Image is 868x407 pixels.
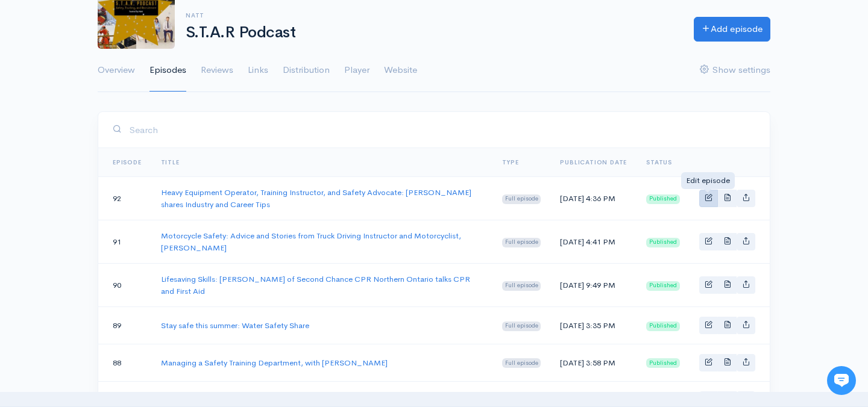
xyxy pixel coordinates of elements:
[646,194,680,204] span: Published
[186,24,679,42] h1: S.T.A.R Podcast
[18,58,223,78] h1: Hi 👋
[646,358,680,368] span: Published
[16,207,225,221] p: Find an answer quickly
[161,358,388,368] a: Managing a Safety Training Department, with [PERSON_NAME]
[646,281,680,291] span: Published
[646,238,680,247] span: Published
[550,177,637,220] td: [DATE] 4:36 PM
[98,49,135,92] a: Overview
[646,158,672,166] span: Status
[98,344,151,381] td: 88
[699,276,755,294] div: Basic example
[699,317,755,334] div: Basic example
[18,80,223,138] h2: Just let us know if you need anything and we'll be happy to help! 🙂
[161,231,461,253] a: Motorcycle Safety: Advice and Stories from Truck Driving Instructor and Motorcyclist, [PERSON_NAME]
[19,160,222,184] button: New conversation
[161,158,180,166] a: Title
[186,12,679,19] h6: Natt
[344,49,370,92] a: Player
[161,274,470,296] a: Lifesaving Skills: [PERSON_NAME] of Second Chance CPR Northern Ontario talks CPR and First Aid
[78,167,145,176] span: New conversation
[699,190,755,207] div: Basic example
[98,220,151,264] td: 91
[98,177,151,220] td: 92
[699,354,755,371] div: Basic example
[502,281,541,291] span: Full episode
[694,17,770,42] a: Add episode
[699,233,755,250] div: Basic example
[646,322,680,331] span: Published
[384,49,417,92] a: Website
[550,220,637,264] td: [DATE] 4:41 PM
[560,158,627,166] a: Publication date
[201,49,233,92] a: Reviews
[502,158,519,166] a: Type
[113,158,142,166] a: Episode
[248,49,268,92] a: Links
[550,344,637,381] td: [DATE] 3:58 PM
[502,194,541,204] span: Full episode
[161,187,471,210] a: Heavy Equipment Operator, Training Instructor, and Safety Advocate: [PERSON_NAME] shares Industry...
[550,307,637,344] td: [DATE] 3:35 PM
[35,226,215,250] input: Search articles
[550,264,637,307] td: [DATE] 9:49 PM
[681,172,735,189] div: Edit episode
[161,320,309,331] a: Stay safe this summer: Water Safety Share
[283,49,330,92] a: Distribution
[827,366,856,395] iframe: gist-messenger-bubble-iframe
[502,238,541,247] span: Full episode
[98,307,151,344] td: 89
[502,322,541,331] span: Full episode
[700,49,770,92] a: Show settings
[502,358,541,368] span: Full episode
[129,117,755,142] input: Search
[98,264,151,307] td: 90
[149,49,186,92] a: Episodes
